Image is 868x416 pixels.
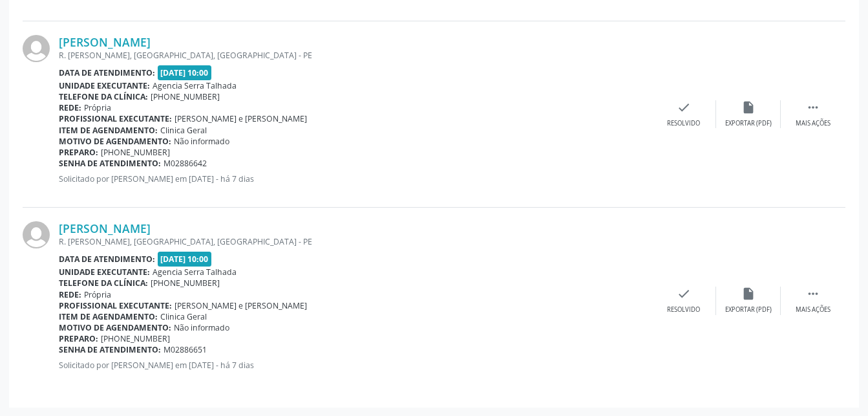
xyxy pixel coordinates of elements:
[725,305,772,314] div: Exportar (PDF)
[59,236,651,247] div: R. [PERSON_NAME], [GEOGRAPHIC_DATA], [GEOGRAPHIC_DATA] - PE
[160,311,207,322] span: Clinica Geral
[667,305,700,314] div: Resolvido
[59,289,81,300] b: Rede:
[59,80,150,91] b: Unidade executante:
[164,344,207,355] span: M02886651
[175,113,307,124] span: [PERSON_NAME] e [PERSON_NAME]
[151,278,220,289] span: [PHONE_NUMBER]
[741,287,756,301] i: insert_drive_file
[59,278,148,289] b: Telefone da clínica:
[153,80,237,91] span: Agencia Serra Talhada
[160,125,207,136] span: Clinica Geral
[59,35,151,49] a: [PERSON_NAME]
[667,119,700,128] div: Resolvido
[59,344,161,355] b: Senha de atendimento:
[158,65,212,80] span: [DATE] 10:00
[59,50,651,61] div: R. [PERSON_NAME], [GEOGRAPHIC_DATA], [GEOGRAPHIC_DATA] - PE
[158,252,212,267] span: [DATE] 10:00
[59,254,155,265] b: Data de atendimento:
[806,287,820,301] i: 
[23,221,50,248] img: img
[59,333,98,344] b: Preparo:
[174,322,229,333] span: Não informado
[59,91,148,102] b: Telefone da clínica:
[59,147,98,158] b: Preparo:
[84,289,111,300] span: Própria
[151,91,220,102] span: [PHONE_NUMBER]
[153,267,237,278] span: Agencia Serra Talhada
[59,113,172,124] b: Profissional executante:
[59,125,158,136] b: Item de agendamento:
[101,147,170,158] span: [PHONE_NUMBER]
[59,322,171,333] b: Motivo de agendamento:
[59,360,651,371] p: Solicitado por [PERSON_NAME] em [DATE] - há 7 dias
[59,311,158,322] b: Item de agendamento:
[164,158,207,169] span: M02886642
[84,102,111,113] span: Própria
[59,267,150,278] b: Unidade executante:
[175,300,307,311] span: [PERSON_NAME] e [PERSON_NAME]
[796,119,831,128] div: Mais ações
[677,287,691,301] i: check
[741,100,756,115] i: insert_drive_file
[59,300,172,311] b: Profissional executante:
[101,333,170,344] span: [PHONE_NUMBER]
[59,67,155,78] b: Data de atendimento:
[59,102,81,113] b: Rede:
[174,136,229,147] span: Não informado
[796,305,831,314] div: Mais ações
[59,158,161,169] b: Senha de atendimento:
[59,221,151,235] a: [PERSON_NAME]
[725,119,772,128] div: Exportar (PDF)
[677,100,691,115] i: check
[23,35,50,62] img: img
[59,136,171,147] b: Motivo de agendamento:
[59,173,651,184] p: Solicitado por [PERSON_NAME] em [DATE] - há 7 dias
[806,100,820,115] i: 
